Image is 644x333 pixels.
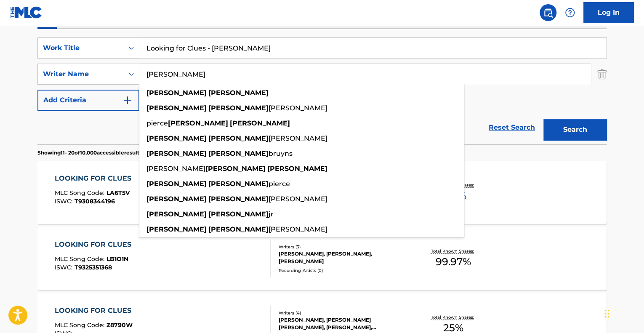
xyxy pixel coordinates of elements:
strong: [PERSON_NAME] [208,195,269,203]
strong: [PERSON_NAME] [208,89,269,97]
span: Z8790W [106,321,133,329]
div: Writer Name [43,69,119,79]
span: MLC Song Code : [55,189,106,197]
img: MLC Logo [10,6,43,19]
div: Work Title [43,43,119,53]
span: [PERSON_NAME] [269,104,327,112]
span: [PERSON_NAME] [269,195,327,203]
span: 99.97 % [436,254,471,269]
span: [PERSON_NAME] [146,165,205,173]
iframe: Chat Widget [602,293,644,333]
div: Writers ( 4 ) [279,310,406,316]
img: 9d2ae6d4665cec9f34b9.svg [122,95,133,105]
img: search [543,8,553,18]
span: LB1O1N [106,255,128,263]
strong: [PERSON_NAME] [208,210,269,218]
span: MLC Song Code : [55,321,106,329]
button: Search [543,119,607,140]
form: Search Form [37,37,607,144]
a: LOOKING FOR CLUESMLC Song Code:LB1O1NISWC:T9325351368Writers (3)[PERSON_NAME], [PERSON_NAME], [PE... [37,227,607,290]
p: Total Known Shares: [431,314,476,320]
strong: [PERSON_NAME] [146,89,207,97]
img: help [565,8,575,18]
strong: [PERSON_NAME] [205,165,266,173]
span: pierce [146,119,168,127]
span: [PERSON_NAME] [269,225,327,233]
strong: [PERSON_NAME] [146,195,207,203]
button: Add Criteria [37,90,139,111]
div: Writers ( 3 ) [279,244,406,250]
strong: [PERSON_NAME] [208,180,269,188]
span: T9325351368 [75,264,112,271]
strong: [PERSON_NAME] [146,225,207,233]
strong: [PERSON_NAME] [230,119,290,127]
a: Public Search [540,4,556,21]
span: jr [269,210,274,218]
span: ISWC : [55,264,75,271]
a: Log In [583,2,634,23]
div: LOOKING FOR CLUES [55,173,136,184]
strong: [PERSON_NAME] [146,149,207,157]
a: LOOKING FOR CLUESMLC Song Code:LA6T5VISWC:T9308344196Writers (2)[PERSON_NAME], [PERSON_NAME]Recor... [37,161,607,224]
strong: [PERSON_NAME] [146,104,207,112]
strong: [PERSON_NAME] [208,104,269,112]
strong: [PERSON_NAME] [146,180,207,188]
strong: [PERSON_NAME] [208,134,269,142]
span: MLC Song Code : [55,255,106,263]
strong: [PERSON_NAME] [146,134,207,142]
strong: [PERSON_NAME] [267,165,327,173]
p: Showing 11 - 20 of 10,000 accessible results (Total 1,390,501 ) [37,149,182,157]
strong: [PERSON_NAME] [208,149,269,157]
strong: [PERSON_NAME] [146,210,207,218]
div: [PERSON_NAME], [PERSON_NAME], [PERSON_NAME] [279,250,406,265]
strong: [PERSON_NAME] [208,225,269,233]
span: LA6T5V [106,189,130,197]
span: T9308344196 [75,197,115,205]
div: Recording Artists ( 0 ) [279,267,406,274]
p: Total Known Shares: [431,248,476,254]
strong: [PERSON_NAME] [168,119,228,127]
span: bruyns [269,149,293,157]
span: [PERSON_NAME] [269,134,327,142]
a: Reset Search [484,118,539,137]
span: pierce [269,180,290,188]
div: LOOKING FOR CLUES [55,240,136,250]
img: Delete Criterion [597,64,607,85]
div: LOOKING FOR CLUES [55,306,136,316]
div: Drag [604,301,609,326]
div: [PERSON_NAME], [PERSON_NAME] [PERSON_NAME], [PERSON_NAME], [PERSON_NAME] [279,316,406,331]
span: ISWC : [55,197,75,205]
div: Help [562,4,578,21]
